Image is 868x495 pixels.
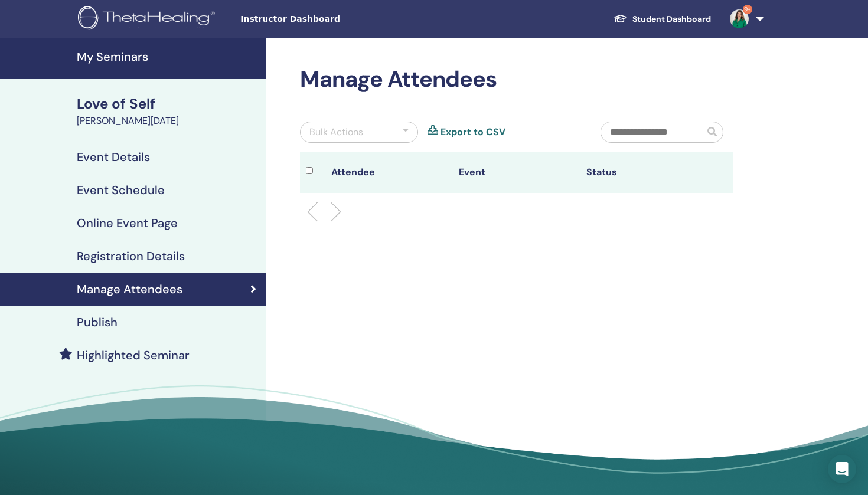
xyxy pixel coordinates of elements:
[77,348,190,362] h4: Highlighted Seminar
[743,5,752,14] span: 9+
[309,125,363,139] div: Bulk Actions
[828,455,856,483] div: Open Intercom Messenger
[77,315,118,329] h4: Publish
[77,183,165,197] h4: Event Schedule
[325,152,453,193] th: Attendee
[70,94,266,128] a: Love of Self[PERSON_NAME][DATE]
[77,50,259,64] h4: My Seminars
[77,282,182,296] h4: Manage Attendees
[77,94,259,114] div: Love of Self
[580,152,708,193] th: Status
[77,216,178,230] h4: Online Event Page
[77,150,150,164] h4: Event Details
[77,114,259,128] div: [PERSON_NAME][DATE]
[440,125,505,139] a: Export to CSV
[300,66,733,93] h2: Manage Attendees
[614,14,628,24] img: graduation-cap-white.svg
[730,9,749,28] img: default.jpg
[77,249,185,263] h4: Registration Details
[604,8,720,30] a: Student Dashboard
[78,6,219,32] img: logo.png
[240,13,417,25] span: Instructor Dashboard
[453,152,580,193] th: Event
